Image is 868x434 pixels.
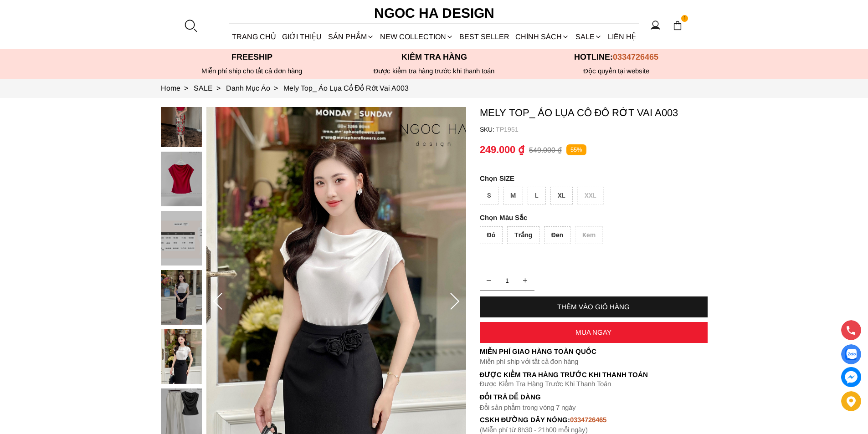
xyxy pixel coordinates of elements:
[507,226,539,244] div: Trắng
[480,380,708,388] p: Được Kiểm Tra Hàng Trước Khi Thanh Toán
[544,226,570,244] div: Đen
[480,371,708,379] p: Được Kiểm Tra Hàng Trước Khi Thanh Toán
[480,357,578,365] font: Miễn phí ship với tất cả đơn hàng
[194,84,226,92] a: Link to SALE
[480,144,524,156] p: 249.000 ₫
[161,329,202,384] img: Mely Top_ Áo Lụa Cổ Đổ Rớt Vai A003_mini_6
[270,84,282,92] span: >
[161,211,202,266] img: Mely Top_ Áo Lụa Cổ Đổ Rớt Vai A003_mini_4
[503,187,523,204] div: M
[528,187,546,204] div: L
[366,2,503,24] a: Ngoc Ha Design
[480,187,498,204] div: S
[161,84,194,92] a: Link to Home
[161,67,343,75] div: Miễn phí ship cho tất cả đơn hàng
[605,25,639,49] a: LIÊN HỆ
[480,403,576,411] font: Đổi sản phẩm trong vòng 7 ngày
[480,271,534,290] input: Quantity input
[161,152,202,206] img: Mely Top_ Áo Lụa Cổ Đổ Rớt Vai A003_mini_3
[161,52,343,62] p: Freeship
[525,67,708,75] h6: Độc quyền tại website
[496,126,708,133] p: TP1951
[673,20,683,31] img: img-CART-ICON-ksit0nf1
[213,84,224,92] span: >
[841,367,861,387] a: messenger
[480,426,588,434] font: (Miễn phí từ 8h30 - 21h00 mỗi ngày)
[226,84,283,92] a: Link to Danh Mục Áo
[480,347,596,355] font: Miễn phí giao hàng toàn quốc
[525,52,708,62] p: Hotline:
[513,25,572,49] div: Chính sách
[570,416,606,424] font: 0334726465
[325,25,377,49] div: SẢN PHẨM
[161,92,202,147] img: Mely Top_ Áo Lụa Cổ Đổ Rớt Vai A003_mini_2
[550,187,573,204] div: XL
[401,52,467,61] font: Kiểm tra hàng
[845,349,857,360] img: Display image
[377,25,456,49] a: NEW COLLECTION
[841,344,861,364] a: Display image
[457,25,513,49] a: BEST SELLER
[529,146,562,154] p: 549.000 ₫
[180,84,192,92] span: >
[480,416,570,424] font: cskh đường dây nóng:
[480,174,708,182] p: SIZE
[566,144,586,156] p: 55%
[283,84,409,92] a: Link to Mely Top_ Áo Lụa Cổ Đổ Rớt Vai A003
[161,270,202,325] img: Mely Top_ Áo Lụa Cổ Đổ Rớt Vai A003_mini_5
[480,226,503,244] div: Đỏ
[613,52,658,61] span: 0334726465
[480,393,708,401] h6: Đổi trả dễ dàng
[681,15,688,22] span: 1
[343,67,525,75] p: Được kiểm tra hàng trước khi thanh toán
[572,25,605,49] a: SALE
[480,214,682,222] p: Màu Sắc
[480,328,708,336] div: MUA NGAY
[480,107,708,119] p: Mely Top_ Áo Lụa Cổ Đổ Rớt Vai A003
[229,25,279,49] a: TRANG CHỦ
[279,25,325,49] a: GIỚI THIỆU
[480,126,496,133] h6: SKU:
[480,303,708,311] div: THÊM VÀO GIỎ HÀNG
